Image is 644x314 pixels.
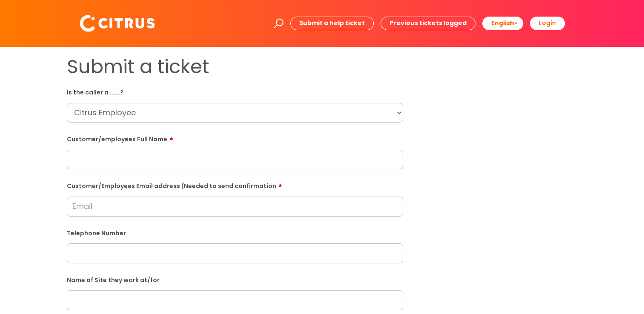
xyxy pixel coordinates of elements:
[67,87,403,96] label: Is the caller a ......?
[381,17,475,30] a: Previous tickets logged
[67,180,403,190] label: Customer/Employees Email address (Needed to send confirmation
[67,197,403,216] input: Email
[530,17,565,30] a: Login
[67,275,403,284] label: Name of Site they work at/for
[67,228,403,237] label: Telephone Number
[491,19,514,27] span: English
[539,19,556,27] b: Login
[67,55,403,78] h1: Submit a ticket
[290,17,374,30] a: Submit a help ticket
[67,133,403,143] label: Customer/employees Full Name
